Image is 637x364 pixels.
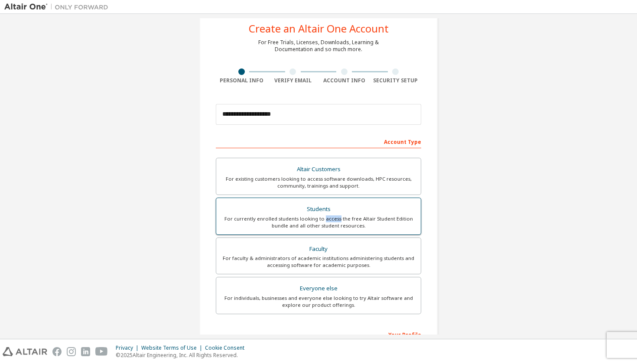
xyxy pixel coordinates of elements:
[95,347,108,356] img: youtube.svg
[267,77,319,84] div: Verify Email
[81,347,90,356] img: linkedin.svg
[221,283,416,295] div: Everyone else
[318,77,370,84] div: Account Info
[67,347,76,356] img: instagram.svg
[221,243,416,255] div: Faculty
[4,3,113,11] img: Altair One
[221,163,416,175] div: Altair Customers
[216,134,421,148] div: Account Type
[221,175,416,189] div: For existing customers looking to access software downloads, HPC resources, community, trainings ...
[216,77,267,84] div: Personal Info
[216,327,421,341] div: Your Profile
[249,23,389,34] div: Create an Altair One Account
[221,203,416,215] div: Students
[221,295,416,309] div: For individuals, businesses and everyone else looking to try Altair software and explore our prod...
[141,344,205,351] div: Website Terms of Use
[221,255,416,269] div: For faculty & administrators of academic institutions administering students and accessing softwa...
[205,344,250,351] div: Cookie Consent
[116,344,141,351] div: Privacy
[221,215,416,229] div: For currently enrolled students looking to access the free Altair Student Edition bundle and all ...
[370,77,422,84] div: Security Setup
[258,39,379,53] div: For Free Trials, Licenses, Downloads, Learning & Documentation and so much more.
[3,347,47,356] img: altair_logo.svg
[52,347,62,356] img: facebook.svg
[116,351,250,359] p: © 2025 Altair Engineering, Inc. All Rights Reserved.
